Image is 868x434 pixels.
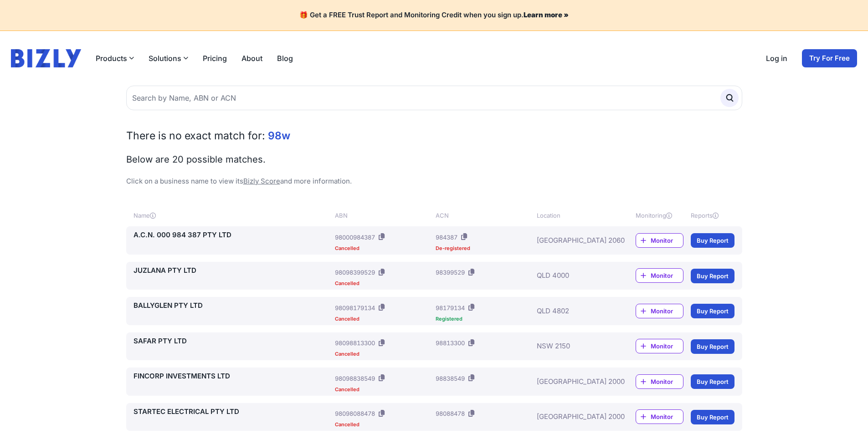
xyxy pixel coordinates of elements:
[537,230,609,251] div: [GEOGRAPHIC_DATA] 2060
[11,11,857,20] h4: 🎁 Get a FREE Trust Report and Monitoring Credit when you sign up.
[537,407,609,428] div: [GEOGRAPHIC_DATA] 2000
[691,304,734,318] a: Buy Report
[243,177,280,185] a: Bizly Score
[524,10,569,19] a: Learn more »
[335,422,432,427] div: Cancelled
[651,377,683,386] span: Monitor
[802,49,857,67] a: Try For Free
[651,236,683,245] span: Monitor
[126,129,265,142] span: There is no exact match for:
[436,233,457,242] div: 984387
[651,342,683,351] span: Monitor
[126,86,742,110] input: Search by Name, ABN or ACN
[241,53,262,64] a: About
[436,409,465,418] div: 98088478
[537,211,609,220] div: Location
[134,301,332,311] a: BALLYGLEN PTY LTD
[335,352,432,357] div: Cancelled
[335,246,432,251] div: Cancelled
[651,271,683,280] span: Monitor
[537,336,609,357] div: NSW 2150
[134,336,332,347] a: SAFAR PTY LTD
[636,339,683,353] a: Monitor
[335,281,432,286] div: Cancelled
[335,338,375,347] div: 98098813300
[691,211,734,220] div: Reports
[691,269,734,283] a: Buy Report
[436,268,465,277] div: 98399529
[335,233,375,242] div: 98000984387
[636,304,683,318] a: Monitor
[636,211,683,220] div: Monitoring
[335,303,375,312] div: 98098179134
[766,53,787,64] a: Log in
[96,53,134,64] button: Products
[203,53,227,64] a: Pricing
[335,409,375,418] div: 98098088478
[277,53,293,64] a: Blog
[126,176,742,187] p: Click on a business name to view its and more information.
[636,233,683,248] a: Monitor
[651,306,683,316] span: Monitor
[436,303,465,312] div: 98179134
[691,339,734,354] a: Buy Report
[691,233,734,248] a: Buy Report
[436,338,465,347] div: 98813300
[651,412,683,421] span: Monitor
[537,371,609,392] div: [GEOGRAPHIC_DATA] 2000
[436,374,465,383] div: 98838549
[335,268,375,277] div: 98098399529
[335,317,432,322] div: Cancelled
[691,374,734,389] a: Buy Report
[436,211,533,220] div: ACN
[436,246,533,251] div: De-registered
[537,301,609,322] div: QLD 4802
[436,317,533,322] div: Registered
[268,129,290,142] span: 98w
[335,211,432,220] div: ABN
[134,407,332,417] a: STARTEC ELECTRICAL PTY LTD
[335,387,432,392] div: Cancelled
[134,371,332,382] a: FINCORP INVESTMENTS LTD
[126,154,266,165] span: Below are 20 possible matches.
[335,374,375,383] div: 98098838549
[537,266,609,286] div: QLD 4000
[636,409,683,424] a: Monitor
[691,410,734,424] a: Buy Report
[134,230,332,240] a: A.C.N. 000 984 387 PTY LTD
[134,211,332,220] div: Name
[636,374,683,389] a: Monitor
[636,268,683,283] a: Monitor
[149,53,188,64] button: Solutions
[134,266,332,276] a: JUZLANA PTY LTD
